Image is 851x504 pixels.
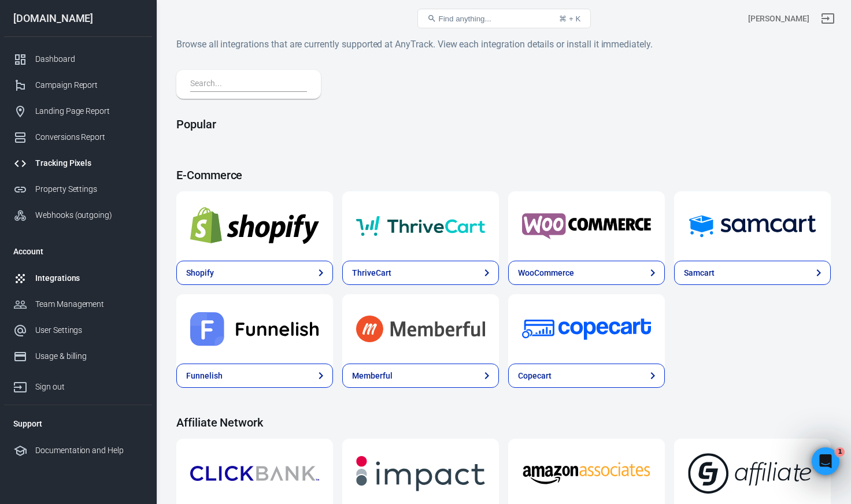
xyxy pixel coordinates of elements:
[4,369,152,400] a: Sign out
[35,324,143,336] div: User Settings
[190,308,319,350] img: Funnelish
[4,176,152,202] a: Property Settings
[35,298,143,310] div: Team Management
[4,238,152,265] li: Account
[508,261,665,285] a: WooCommerce
[35,272,143,284] div: Integrations
[812,447,839,475] iframe: Intercom live chat
[176,294,333,364] a: Funnelish
[190,205,319,247] img: Shopify
[508,294,665,364] a: Copecart
[522,308,651,350] img: Copecart
[35,183,143,195] div: Property Settings
[176,364,333,388] a: Funnelish
[748,13,809,25] div: Account id: Z7eiIvhy
[186,267,214,279] div: Shopify
[176,416,831,429] h4: Affiliate Network
[190,453,319,494] img: ClickBank
[4,317,152,343] a: User Settings
[35,53,143,65] div: Dashboard
[559,14,580,23] div: ⌘ + K
[176,191,333,261] a: Shopify
[674,191,831,261] a: Samcart
[688,453,817,494] img: CJ
[4,124,152,150] a: Conversions Report
[352,370,393,382] div: Memberful
[4,265,152,291] a: Integrations
[342,261,499,285] a: ThriveCart
[35,381,143,393] div: Sign out
[342,294,499,364] a: Memberful
[4,72,152,98] a: Campaign Report
[176,37,831,51] h6: Browse all integrations that are currently supported at AnyTrack. View each integration details o...
[4,410,152,438] li: Support
[352,267,391,279] div: ThriveCart
[417,9,591,28] button: Find anything...⌘ + K
[186,370,223,382] div: Funnelish
[35,350,143,362] div: Usage & billing
[356,308,485,350] img: Memberful
[176,117,831,131] h4: Popular
[688,205,817,247] img: Samcart
[518,370,552,382] div: Copecart
[176,261,333,285] a: Shopify
[35,157,143,169] div: Tracking Pixels
[35,444,143,457] div: Documentation and Help
[35,209,143,221] div: Webhooks (outgoing)
[508,364,665,388] a: Copecart
[4,46,152,72] a: Dashboard
[35,131,143,143] div: Conversions Report
[674,261,831,285] a: Samcart
[356,205,485,247] img: ThriveCart
[4,150,152,176] a: Tracking Pixels
[4,202,152,228] a: Webhooks (outgoing)
[518,267,573,279] div: WooCommerce
[4,98,152,124] a: Landing Page Report
[684,267,715,279] div: Samcart
[35,79,143,91] div: Campaign Report
[190,77,302,92] input: Search...
[814,5,842,32] a: Sign out
[4,13,152,24] div: [DOMAIN_NAME]
[35,105,143,117] div: Landing Page Report
[356,453,485,494] img: Impact
[4,291,152,317] a: Team Management
[439,14,491,23] span: Find anything...
[522,453,651,494] img: Amazon Associates
[522,205,651,247] img: WooCommerce
[508,191,665,261] a: WooCommerce
[835,447,845,457] span: 1
[4,343,152,369] a: Usage & billing
[342,191,499,261] a: ThriveCart
[176,168,831,182] h4: E-Commerce
[342,364,499,388] a: Memberful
